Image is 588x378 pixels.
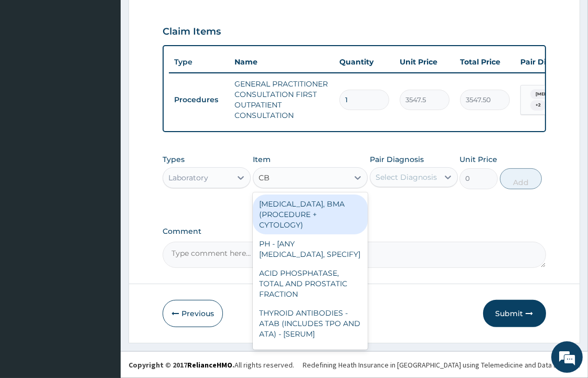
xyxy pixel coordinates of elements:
[253,343,368,362] div: BILIRUBIN TOTAL & DIRECT
[187,360,232,370] a: RelianceHMO
[172,5,197,30] div: Minimize live chat window
[169,52,229,72] th: Type
[253,264,368,304] div: ACID PHOSPHATASE, TOTAL AND PROSTATIC FRACTION
[163,155,185,164] label: Types
[376,172,437,182] div: Select Diagnosis
[169,90,229,110] td: Procedures
[121,351,588,378] footer: All rights reserved.
[394,51,455,72] th: Unit Price
[334,51,394,72] th: Quantity
[163,227,546,236] label: Comment
[168,172,208,183] div: Laboratory
[370,154,424,165] label: Pair Diagnosis
[163,300,223,327] button: Previous
[253,304,368,343] div: THYROID ANTIBODIES - ATAB (INCLUDES TPO AND ATA) - [SERUM]
[303,360,580,370] div: Redefining Heath Insurance in [GEOGRAPHIC_DATA] using Telemedicine and Data Science!
[229,51,334,72] th: Name
[5,260,200,297] textarea: Type your message and hit 'Enter'
[253,154,271,165] label: Item
[61,119,145,225] span: We're online!
[500,168,542,189] button: Add
[229,73,334,126] td: GENERAL PRACTITIONER CONSULTATION FIRST OUTPATIENT CONSULTATION
[253,195,368,234] div: [MEDICAL_DATA], BMA (PROCEDURE + CYTOLOGY)
[55,59,176,72] div: Chat with us now
[483,300,546,327] button: Submit
[129,360,234,370] strong: Copyright © 2017 .
[163,26,221,38] h3: Claim Items
[455,51,515,72] th: Total Price
[530,100,546,111] span: + 2
[459,154,497,165] label: Unit Price
[253,234,368,264] div: PH - [ANY [MEDICAL_DATA], SPECIFY]
[19,52,42,79] img: d_794563401_company_1708531726252_794563401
